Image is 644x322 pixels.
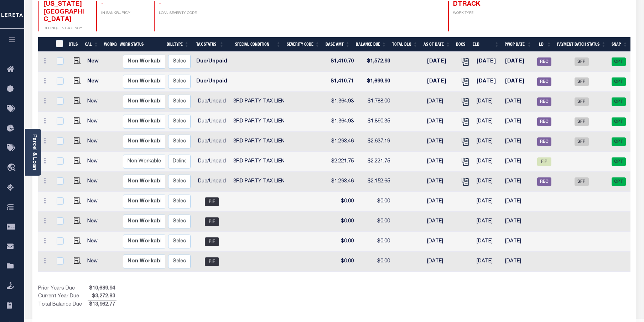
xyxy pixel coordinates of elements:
[84,172,104,192] td: New
[537,119,551,124] a: REC
[424,52,457,72] td: [DATE]
[38,37,52,52] th: &nbsp;&nbsp;&nbsp;&nbsp;&nbsp;&nbsp;&nbsp;&nbsp;&nbsp;&nbsp;
[474,172,502,192] td: [DATE]
[537,137,551,146] span: REC
[537,99,551,104] a: REC
[357,132,393,152] td: $2,637.19
[474,72,502,92] td: [DATE]
[326,192,357,212] td: $0.00
[326,92,357,112] td: $1,364.93
[88,293,116,301] span: $3,272.83
[7,163,18,173] i: travel_explore
[101,1,104,7] span: -
[52,37,66,52] th: &nbsp;
[535,37,554,52] th: LD: activate to sort column ascending
[502,72,535,92] td: [DATE]
[575,57,589,66] span: SFP
[84,72,104,92] td: New
[227,37,284,52] th: Special Condition: activate to sort column ascending
[612,59,626,64] a: CPT
[575,97,589,106] span: SFP
[88,285,116,293] span: $10,689.94
[474,52,502,72] td: [DATE]
[537,77,551,86] span: REC
[612,79,626,84] a: CPT
[233,139,285,144] span: 3RD PARTY TAX LIEN
[612,99,626,104] a: CPT
[357,92,393,112] td: $1,788.00
[84,112,104,132] td: New
[502,152,535,172] td: [DATE]
[38,285,88,293] td: Prior Years Due
[474,252,502,272] td: [DATE]
[326,52,357,72] td: $1,410.70
[474,112,502,132] td: [DATE]
[205,237,219,246] span: PIF
[575,99,589,104] a: SFP
[193,72,230,92] td: Due/Unpaid
[537,57,551,66] span: REC
[357,152,393,172] td: $2,221.75
[326,132,357,152] td: $1,298.46
[575,79,589,84] a: SFP
[424,112,457,132] td: [DATE]
[612,97,626,106] span: CPT
[159,1,161,7] span: -
[357,172,393,192] td: $2,152.65
[575,77,589,86] span: SFP
[502,172,535,192] td: [DATE]
[326,232,357,252] td: $0.00
[38,301,88,309] td: Total Balance Due
[101,11,145,16] p: IN BANKRUPTCY
[84,92,104,112] td: New
[554,37,609,52] th: Payment Batch Status: activate to sort column ascending
[205,257,219,266] span: PIF
[453,1,480,7] span: DTRACK
[575,179,589,184] a: SFP
[66,37,82,52] th: DTLS
[575,59,589,64] a: SFP
[612,119,626,124] a: CPT
[357,232,393,252] td: $0.00
[357,52,393,72] td: $1,572.93
[326,152,357,172] td: $2,221.75
[453,11,497,16] p: WORK TYPE
[82,37,101,52] th: CAL: activate to sort column ascending
[284,37,323,52] th: Severity Code: activate to sort column ascending
[612,139,626,144] a: CPT
[537,97,551,106] span: REC
[537,177,551,186] span: REC
[326,172,357,192] td: $1,298.46
[502,252,535,272] td: [DATE]
[193,132,230,152] td: Due/Unpaid
[575,177,589,186] span: SFP
[323,37,353,52] th: Base Amt: activate to sort column ascending
[612,137,626,146] span: CPT
[474,232,502,252] td: [DATE]
[537,59,551,64] a: REC
[193,152,230,172] td: Due/Unpaid
[424,252,457,272] td: [DATE]
[537,79,551,84] a: REC
[233,99,285,104] span: 3RD PARTY TAX LIEN
[326,72,357,92] td: $1,410.71
[502,212,535,232] td: [DATE]
[502,52,535,72] td: [DATE]
[421,37,453,52] th: As of Date: activate to sort column ascending
[357,252,393,272] td: $0.00
[193,172,230,192] td: Due/Unpaid
[612,157,626,166] span: CPT
[612,159,626,164] a: CPT
[424,72,457,92] td: [DATE]
[470,37,502,52] th: ELD: activate to sort column ascending
[453,37,470,52] th: Docs
[233,159,285,164] span: 3RD PARTY TAX LIEN
[32,134,37,170] a: Parcel & Loan
[575,117,589,126] span: SFP
[205,217,219,226] span: PIF
[84,212,104,232] td: New
[424,232,457,252] td: [DATE]
[233,179,285,184] span: 3RD PARTY TAX LIEN
[424,152,457,172] td: [DATE]
[84,52,104,72] td: New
